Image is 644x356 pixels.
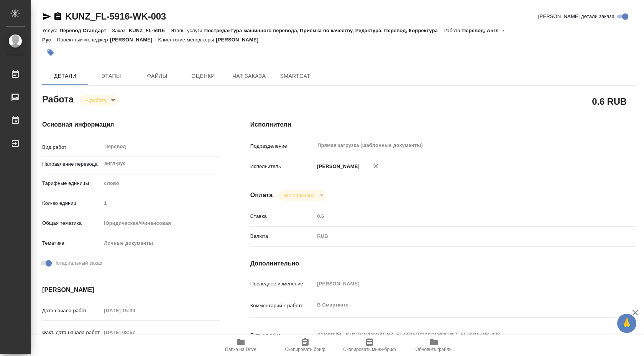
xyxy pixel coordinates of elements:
span: SmartCat [277,71,314,81]
p: Этапы услуги [171,28,204,33]
span: Обновить файлы [416,347,453,352]
p: Факт. дата начала работ [42,329,101,336]
p: Валюта [250,232,315,240]
p: Путь на drive [250,331,315,339]
h2: Работа [42,92,74,105]
button: Не оплачена [283,192,317,199]
span: [PERSON_NAME] детали заказа [538,13,614,20]
input: Пустое поле [101,327,168,338]
p: Исполнитель [250,163,315,170]
p: Постредактура машинного перевода, Приёмка по качеству, Редактура, Перевод, Корректура [204,28,444,33]
button: Скопировать ссылку для ЯМессенджера [42,12,51,21]
input: Пустое поле [101,198,219,209]
button: Скопировать бриф [273,335,337,356]
div: слово [101,177,219,190]
span: Оценки [185,71,222,81]
p: Заказ: [112,28,128,33]
button: Добавить тэг [42,44,59,61]
input: Пустое поле [314,211,603,222]
h4: Дополнительно [250,259,636,268]
div: В работе [79,95,118,105]
p: Дата начала работ [42,307,101,315]
button: Скопировать мини-бриф [337,335,402,356]
p: Работа [444,28,462,33]
span: Скопировать бриф [285,347,325,352]
p: Перевод Стандарт [59,28,112,33]
button: 🙏 [617,314,636,333]
h4: Исполнители [250,120,636,129]
button: В работе [83,97,108,104]
p: Общая тематика [42,219,101,227]
p: Последнее изменение [250,280,315,288]
p: [PERSON_NAME] [216,37,264,43]
div: Личные документы [101,237,219,250]
h2: 0.6 RUB [592,95,627,108]
span: Файлы [139,71,176,81]
span: Детали [47,71,84,81]
span: 🙏 [620,315,633,331]
span: Папка на Drive [225,347,256,352]
p: Ставка [250,213,315,220]
textarea: В Смарткате [314,298,603,311]
p: Клиентские менеджеры [158,37,216,43]
input: Пустое поле [314,278,603,289]
p: [PERSON_NAME] [110,37,158,43]
p: Подразделение [250,142,315,150]
textarea: /Clients/FL_KUNZ/Orders/KUNZ_FL-5916/Translated/KUNZ_FL-5916-WK-003 [314,328,603,341]
span: Нотариальный заказ [53,259,102,267]
h4: Оплата [250,191,273,200]
input: Пустое поле [101,305,168,316]
div: RUB [314,230,603,243]
p: Вид работ [42,143,101,151]
p: [PERSON_NAME] [314,163,360,170]
p: Услуга [42,28,59,33]
p: KUNZ_FL-5916 [129,28,171,33]
button: Обновить файлы [402,335,466,356]
span: Скопировать мини-бриф [343,347,396,352]
h4: [PERSON_NAME] [42,285,220,295]
p: Тарифные единицы [42,180,101,187]
span: Этапы [93,71,130,81]
div: Юридическая/Финансовая [101,217,219,230]
p: Проектный менеджер [57,37,110,43]
button: Скопировать ссылку [53,12,62,21]
button: Папка на Drive [209,335,273,356]
a: KUNZ_FL-5916-WK-003 [65,11,166,21]
p: Кол-во единиц [42,199,101,207]
span: Чат заказа [231,71,268,81]
p: Направление перевода [42,160,101,168]
div: В работе [279,190,326,201]
p: Комментарий к работе [250,302,315,310]
button: Удалить исполнителя [367,158,384,175]
p: Тематика [42,239,101,247]
h4: Основная информация [42,120,220,129]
